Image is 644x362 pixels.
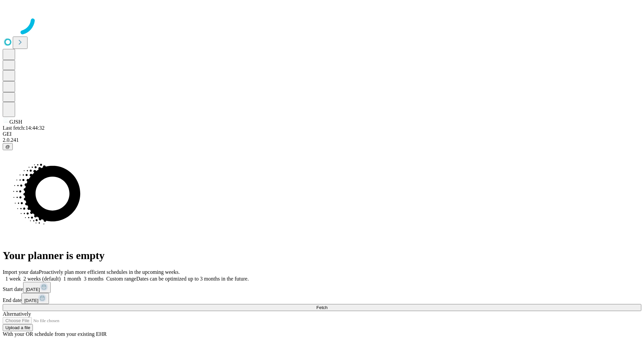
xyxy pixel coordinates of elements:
[3,249,641,262] h1: Your planner is empty
[316,305,327,310] span: Fetch
[3,304,641,311] button: Fetch
[5,144,10,149] span: @
[84,276,104,282] span: 3 months
[63,276,81,282] span: 1 month
[3,137,641,143] div: 2.0.241
[3,269,39,275] span: Import your data
[3,131,641,137] div: GEI
[26,287,40,292] span: [DATE]
[24,298,38,303] span: [DATE]
[5,276,21,282] span: 1 week
[3,143,13,150] button: @
[23,282,51,293] button: [DATE]
[106,276,136,282] span: Custom range
[3,282,641,293] div: Start date
[3,125,45,131] span: Last fetch: 14:44:32
[21,293,49,304] button: [DATE]
[23,276,61,282] span: 2 weeks (default)
[3,311,31,317] span: Alternatively
[39,269,180,275] span: Proactively plan more efficient schedules in the upcoming weeks.
[3,324,33,331] button: Upload a file
[9,119,22,125] span: GJSH
[3,293,641,304] div: End date
[3,331,107,337] span: With your OR schedule from your existing EHR
[136,276,249,282] span: Dates can be optimized up to 3 months in the future.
